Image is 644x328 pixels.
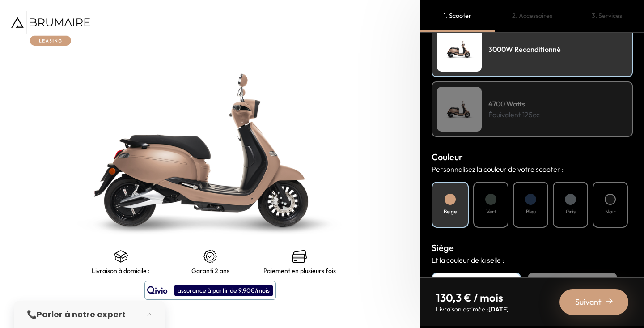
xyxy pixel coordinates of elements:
img: Scooter Leasing [437,87,482,132]
p: Paiement en plusieurs fois [263,267,336,274]
h4: 3000W Reconditionné [488,44,561,55]
h4: Gris [566,208,576,216]
h4: 4700 Watts [488,98,540,109]
img: Scooter Leasing [437,27,482,72]
div: assurance à partir de 9,90€/mois [174,285,273,296]
h4: Beige [444,208,457,216]
p: Équivalent 125cc [488,109,540,120]
img: certificat-de-garantie.png [203,249,217,264]
p: Et la couleur de la selle : [432,255,633,265]
h4: Noir [605,208,616,216]
p: Livraison estimée : [436,305,509,314]
img: right-arrow-2.png [606,298,613,305]
h3: Couleur [432,150,633,164]
h4: Bleu [526,208,536,216]
p: Livraison à domicile : [92,267,150,274]
p: Garanti 2 ans [191,267,229,274]
button: assurance à partir de 9,90€/mois [144,281,276,300]
span: [DATE] [488,305,509,313]
img: credit-cards.png [292,249,307,264]
p: 130,3 € / mois [436,290,509,305]
img: logo qivio [147,285,168,296]
p: Personnalisez la couleur de votre scooter : [432,164,633,175]
img: Brumaire Leasing [11,11,90,46]
img: shipping.png [114,249,128,264]
h3: Siège [432,241,633,255]
h4: Vert [486,208,496,216]
span: Suivant [575,296,602,308]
